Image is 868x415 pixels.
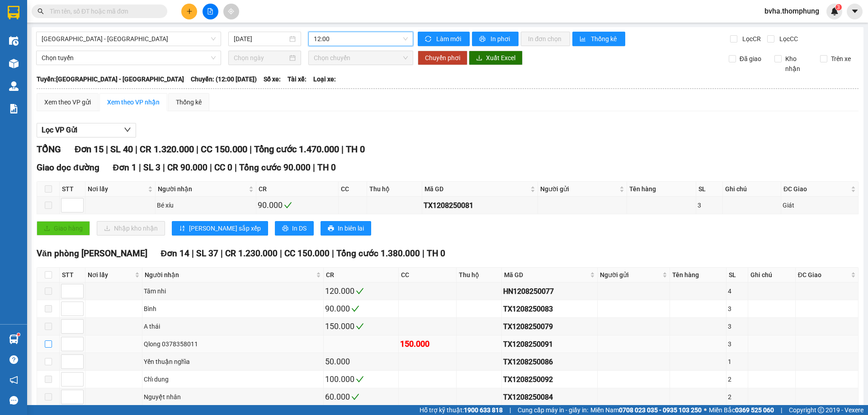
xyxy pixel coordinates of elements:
span: Lọc CR [739,34,762,44]
span: copyright [818,407,824,413]
span: 12:00 [314,32,408,46]
div: 90.000 [258,199,336,212]
span: SL 40 [110,144,133,155]
span: Số xe: [264,74,281,84]
span: bvha.thomphung [757,5,826,17]
span: Kho nhận [782,54,813,74]
span: TH 0 [317,162,336,173]
button: printerIn biên lai [321,221,371,236]
span: In biên lai [338,223,364,233]
span: printer [328,225,334,232]
strong: 0708 023 035 - 0935 103 250 [619,406,702,414]
span: down [124,126,131,133]
button: uploadGiao hàng [37,221,90,236]
span: Tổng cước 1.380.000 [336,248,420,259]
span: Chọn tuyến [42,51,216,65]
span: | [163,162,165,173]
span: Tổng cước 90.000 [239,162,311,173]
span: Lọc VP Gửi [42,124,77,136]
span: CR 90.000 [167,162,208,173]
span: Loại xe: [313,74,336,84]
th: SL [696,182,723,197]
img: solution-icon [9,104,19,113]
div: Chỉ dung [144,374,322,384]
div: Giát [783,200,857,210]
span: Làm mới [436,34,462,44]
span: check [356,375,364,383]
span: check [351,305,359,313]
div: 100.000 [325,373,397,386]
span: Chuyến: (12:00 [DATE]) [191,74,257,84]
span: Người nhận [145,270,314,280]
span: Mã GD [504,270,588,280]
span: printer [282,225,288,232]
span: | [250,144,252,155]
div: HN1208250077 [503,286,596,297]
th: Thu hộ [457,268,502,283]
span: CR 1.230.000 [225,248,278,259]
input: 12/08/2025 [234,34,288,44]
span: Tổng cước 1.470.000 [254,144,339,155]
span: Xuất Excel [486,53,515,63]
span: ⚪️ [704,408,707,412]
span: download [476,55,482,62]
img: logo-vxr [8,6,19,19]
button: Lọc VP Gửi [37,123,136,137]
div: 120.000 [325,285,397,297]
th: STT [60,182,85,197]
div: TX1208250079 [503,321,596,332]
span: | [422,248,425,259]
div: Bình [144,304,322,314]
span: SL 3 [143,162,160,173]
button: bar-chartThống kê [572,32,625,46]
span: Người gửi [540,184,618,194]
span: check [356,322,364,330]
span: TỔNG [37,144,61,155]
th: SL [726,268,748,283]
td: TX1208250092 [502,371,598,388]
span: Cung cấp máy in - giấy in: [518,405,588,415]
th: Ghi chú [748,268,796,283]
div: TX1208250092 [503,374,596,385]
div: TX1208250086 [503,356,596,368]
th: CC [399,268,457,283]
div: Qlong 0378358011 [144,339,322,349]
div: 3 [698,200,721,210]
img: warehouse-icon [9,335,19,344]
span: Miền Nam [590,405,702,415]
span: Đơn 15 [75,144,104,155]
button: downloadNhập kho nhận [97,221,165,236]
span: | [341,144,344,155]
span: Người nhận [158,184,247,194]
span: Chọn chuyến [314,51,408,65]
td: TX1208250081 [422,197,538,214]
span: ĐC Giao [783,184,849,194]
div: TX1208250084 [503,391,596,403]
span: message [9,396,18,405]
div: 3 [728,321,746,331]
span: printer [479,36,487,43]
span: CC 150.000 [284,248,330,259]
button: caret-down [847,4,863,19]
button: file-add [203,4,218,19]
div: 1 [728,357,746,367]
th: CR [256,182,338,197]
span: Nơi lấy [88,184,146,194]
img: warehouse-icon [9,59,19,68]
span: Hỗ trợ kỹ thuật: [420,405,503,415]
span: Thống kê [591,34,618,44]
th: Ghi chú [723,182,781,197]
span: Giao dọc đường [37,162,99,173]
span: Đã giao [736,54,765,64]
div: 2 [728,392,746,402]
span: Đơn 1 [113,162,137,173]
span: | [210,162,212,173]
span: | [192,248,194,259]
span: Mã GD [425,184,528,194]
span: In DS [292,223,307,233]
strong: 0369 525 060 [735,406,774,414]
th: CC [339,182,367,197]
button: In đơn chọn [521,32,570,46]
span: caret-down [851,7,859,15]
div: TX1208250091 [503,339,596,350]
